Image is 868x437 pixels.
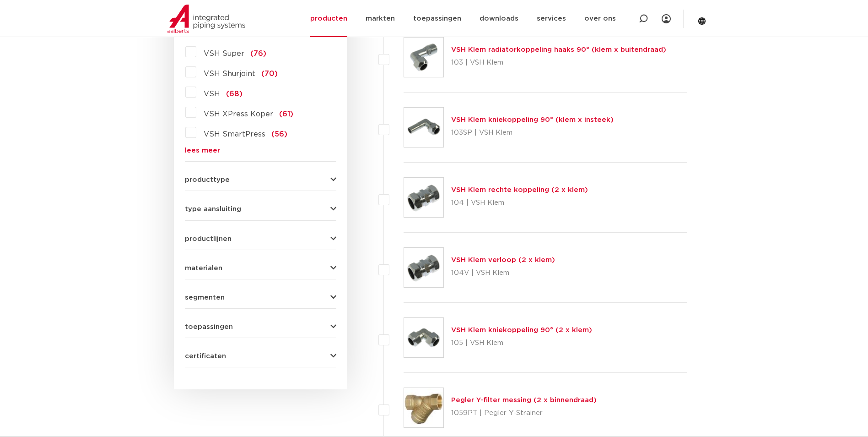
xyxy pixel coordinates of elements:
p: 105 | VSH Klem [451,336,592,350]
p: 103 | VSH Klem [451,55,666,70]
a: Pegler Y-filter messing (2 x binnendraad) [451,397,597,404]
a: VSH Klem kniekoppeling 90° (klem x insteek) [451,116,614,123]
button: productlijn [185,30,336,37]
a: lees meer [185,147,336,154]
span: (56) [271,131,287,138]
a: VSH Klem rechte koppeling (2 x klem) [451,186,588,193]
span: type aansluiting [185,206,241,213]
span: VSH Shurjoint [204,70,255,77]
p: 103SP | VSH Klem [451,126,614,140]
span: toepassingen [185,323,233,330]
img: Thumbnail for VSH Klem rechte koppeling (2 x klem) [404,178,443,217]
span: producttype [185,176,230,183]
span: (68) [226,90,243,98]
p: 104 | VSH Klem [451,196,588,210]
img: Thumbnail for VSH Klem verloop (2 x klem) [404,248,443,287]
span: (76) [250,50,266,57]
img: Thumbnail for VSH Klem kniekoppeling 90° (2 x klem) [404,318,443,357]
button: producttype [185,176,336,183]
button: certificaten [185,353,336,360]
button: materialen [185,265,336,272]
p: 1059PT | Pegler Y-Strainer [451,406,597,421]
a: VSH Klem verloop (2 x klem) [451,257,555,263]
button: toepassingen [185,323,336,330]
img: Thumbnail for Pegler Y-filter messing (2 x binnendraad) [404,388,443,427]
span: productlijnen [185,235,232,242]
span: segmenten [185,294,225,301]
span: certificaten [185,353,226,360]
img: Thumbnail for VSH Klem kniekoppeling 90° (klem x insteek) [404,108,443,147]
span: VSH XPress Koper [204,110,273,118]
span: materialen [185,265,222,272]
span: VSH [204,90,220,98]
img: Thumbnail for VSH Klem radiatorkoppeling haaks 90° (klem x buitendraad) [404,38,443,77]
a: VSH Klem radiatorkoppeling haaks 90° (klem x buitendraad) [451,46,666,53]
button: productlijnen [185,235,336,242]
span: (70) [261,70,278,77]
span: VSH SmartPress [204,131,265,138]
button: segmenten [185,294,336,301]
button: type aansluiting [185,206,336,213]
span: (61) [279,110,293,118]
p: 104V | VSH Klem [451,266,555,280]
a: VSH Klem kniekoppeling 90° (2 x klem) [451,327,592,333]
span: VSH Super [204,50,244,57]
